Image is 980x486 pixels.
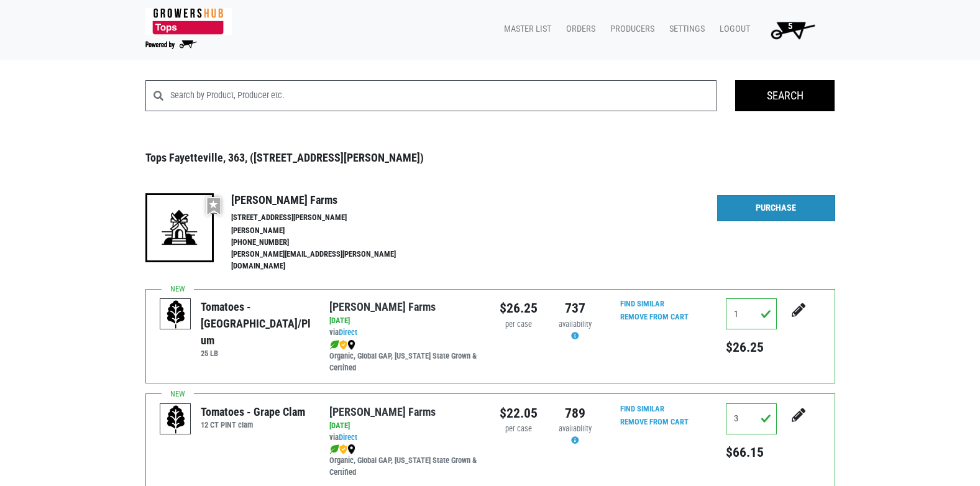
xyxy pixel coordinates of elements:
[613,415,696,429] input: Remove From Cart
[765,17,820,42] img: Cart
[726,298,777,329] input: Qty
[717,195,835,221] a: Purchase
[500,423,538,435] div: per case
[145,8,232,35] img: 279edf242af8f9d49a69d9d2afa010fb.png
[347,340,355,350] img: map_marker-0e94453035b3232a4d21701695807de9.png
[329,443,480,479] div: Organic, Global GAP, [US_STATE] State Grown & Certified
[659,17,710,41] a: Settings
[231,225,423,237] li: [PERSON_NAME]
[160,404,191,435] img: placeholder-variety-43d6402dacf2d531de610a020419775a.svg
[726,339,777,355] h5: $26.25
[329,300,436,313] a: [PERSON_NAME] Farms
[559,319,592,329] span: availability
[710,17,755,41] a: Logout
[494,17,556,41] a: Master List
[339,328,357,337] a: Direct
[339,340,347,350] img: safety-e55c860ca8c00a9c171001a62a92dabd.png
[559,424,592,433] span: availability
[145,151,835,165] h3: Tops Fayetteville, 363, ([STREET_ADDRESS][PERSON_NAME])
[231,212,423,224] li: [STREET_ADDRESS][PERSON_NAME]
[201,349,311,358] h6: 25 LB
[231,193,423,207] h4: [PERSON_NAME] Farms
[201,420,305,429] h6: 12 CT PINT clam
[231,237,423,249] li: [PHONE_NUMBER]
[329,339,480,374] div: Organic, Global GAP, [US_STATE] State Grown & Certified
[500,319,538,331] div: per case
[160,299,191,330] img: placeholder-variety-43d6402dacf2d531de610a020419775a.svg
[145,40,197,49] img: Powered by Big Wheelbarrow
[556,17,600,41] a: Orders
[329,315,480,327] div: [DATE]
[726,403,777,434] input: Qty
[556,403,594,423] div: 789
[347,444,355,454] img: map_marker-0e94453035b3232a4d21701695807de9.png
[613,310,696,324] input: Remove From Cart
[145,193,214,262] img: 19-7441ae2ccb79c876ff41c34f3bd0da69.png
[170,80,717,111] input: Search by Product, Producer etc.
[600,17,659,41] a: Producers
[329,405,436,418] a: [PERSON_NAME] Farms
[556,298,594,318] div: 737
[201,403,305,420] div: Tomatoes - Grape Clam
[231,249,423,272] li: [PERSON_NAME][EMAIL_ADDRESS][PERSON_NAME][DOMAIN_NAME]
[201,298,311,349] div: Tomatoes - [GEOGRAPHIC_DATA]/Plum
[339,433,357,442] a: Direct
[329,327,480,339] div: via
[788,21,792,32] span: 5
[620,404,664,413] a: Find Similar
[329,432,480,444] div: via
[620,299,664,308] a: Find Similar
[755,17,825,42] a: 5
[329,340,339,350] img: leaf-e5c59151409436ccce96b2ca1b28e03c.png
[726,444,777,461] h5: $66.15
[339,444,347,454] img: safety-e55c860ca8c00a9c171001a62a92dabd.png
[500,298,538,318] div: $26.25
[735,80,835,111] input: Search
[329,420,480,432] div: [DATE]
[500,403,538,423] div: $22.05
[329,444,339,454] img: leaf-e5c59151409436ccce96b2ca1b28e03c.png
